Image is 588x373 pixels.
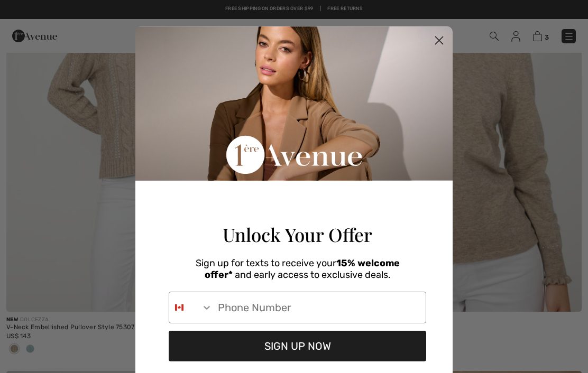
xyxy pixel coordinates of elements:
img: Canada [175,303,183,312]
button: Close dialog [430,31,448,50]
button: SIGN UP NOW [169,331,426,361]
span: 15% welcome offer* [205,257,400,281]
span: Unlock Your Offer [223,222,372,247]
span: Sign up for texts to receive your [196,257,336,269]
button: Search Countries [169,292,213,323]
span: and early access to exclusive deals. [235,269,391,281]
input: Phone Number [213,292,426,323]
